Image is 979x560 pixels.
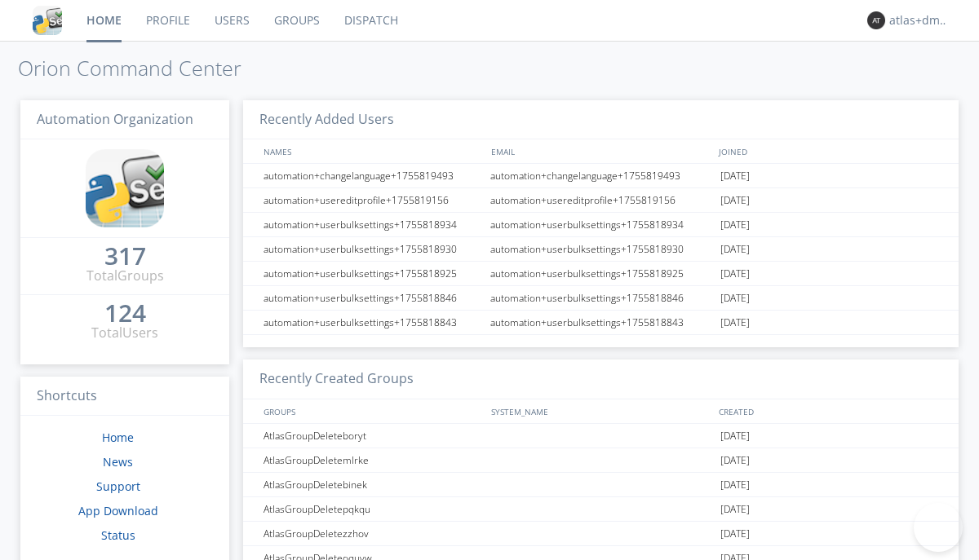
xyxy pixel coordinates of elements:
[259,522,485,545] div: AtlasGroupDeletezzhov
[720,188,750,213] span: [DATE]
[486,311,716,334] div: automation+userbulksettings+1755818843
[720,286,750,311] span: [DATE]
[243,286,959,311] a: automation+userbulksettings+1755818846automation+userbulksettings+1755818846[DATE]
[486,286,716,310] div: automation+userbulksettings+1755818846
[243,522,959,546] a: AtlasGroupDeletezzhov[DATE]
[720,424,750,448] span: [DATE]
[720,522,750,546] span: [DATE]
[486,188,716,212] div: automation+usereditprofile+1755819156
[259,399,483,423] div: GROUPS
[243,100,959,140] h3: Recently Added Users
[487,399,715,423] div: SYSTEM_NAME
[720,164,750,188] span: [DATE]
[259,188,485,212] div: automation+usereditprofile+1755819156
[86,267,164,285] div: Total Groups
[243,164,959,188] a: automation+changelanguage+1755819493automation+changelanguage+1755819493[DATE]
[720,497,750,522] span: [DATE]
[259,448,485,472] div: AtlasGroupDeletemlrke
[243,473,959,497] a: AtlasGroupDeletebinek[DATE]
[243,188,959,213] a: automation+usereditprofile+1755819156automation+usereditprofile+1755819156[DATE]
[259,262,485,285] div: automation+userbulksettings+1755818925
[104,248,146,267] a: 317
[486,164,716,187] div: automation+changelanguage+1755819493
[102,430,134,445] a: Home
[86,149,164,227] img: cddb5a64eb264b2086981ab96f4c1ba7
[101,527,135,543] a: Status
[259,497,485,521] div: AtlasGroupDeletepqkqu
[889,12,950,29] div: atlas+dm+only+lead
[104,305,146,324] a: 124
[486,262,716,285] div: automation+userbulksettings+1755818925
[259,237,485,261] div: automation+userbulksettings+1755818930
[867,11,885,29] img: 373638.png
[96,478,140,494] a: Support
[103,454,133,470] a: News
[243,424,959,448] a: AtlasGroupDeleteboryt[DATE]
[720,448,750,473] span: [DATE]
[259,164,485,187] div: automation+changelanguage+1755819493
[259,311,485,334] div: automation+userbulksettings+1755818843
[243,497,959,522] a: AtlasGroupDeletepqkqu[DATE]
[259,424,485,448] div: AtlasGroupDeleteboryt
[259,213,485,236] div: automation+userbulksettings+1755818934
[715,399,943,423] div: CREATED
[243,262,959,286] a: automation+userbulksettings+1755818925automation+userbulksettings+1755818925[DATE]
[243,213,959,237] a: automation+userbulksettings+1755818934automation+userbulksettings+1755818934[DATE]
[91,324,158,342] div: Total Users
[720,311,750,335] span: [DATE]
[259,473,485,496] div: AtlasGroupDeletebinek
[720,237,750,262] span: [DATE]
[259,139,483,163] div: NAMES
[487,139,715,163] div: EMAIL
[78,503,158,518] a: App Download
[720,262,750,286] span: [DATE]
[243,359,959,399] h3: Recently Created Groups
[914,503,963,552] iframe: Toggle Customer Support
[715,139,943,163] div: JOINED
[720,213,750,237] span: [DATE]
[259,286,485,310] div: automation+userbulksettings+1755818846
[243,448,959,473] a: AtlasGroupDeletemlrke[DATE]
[720,473,750,497] span: [DATE]
[37,110,193,128] span: Automation Organization
[20,377,229,417] h3: Shortcuts
[486,213,716,236] div: automation+userbulksettings+1755818934
[486,237,716,261] div: automation+userbulksettings+1755818930
[243,237,959,262] a: automation+userbulksettings+1755818930automation+userbulksettings+1755818930[DATE]
[243,311,959,335] a: automation+userbulksettings+1755818843automation+userbulksettings+1755818843[DATE]
[33,6,62,35] img: cddb5a64eb264b2086981ab96f4c1ba7
[104,305,146,321] div: 124
[104,248,146,264] div: 317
